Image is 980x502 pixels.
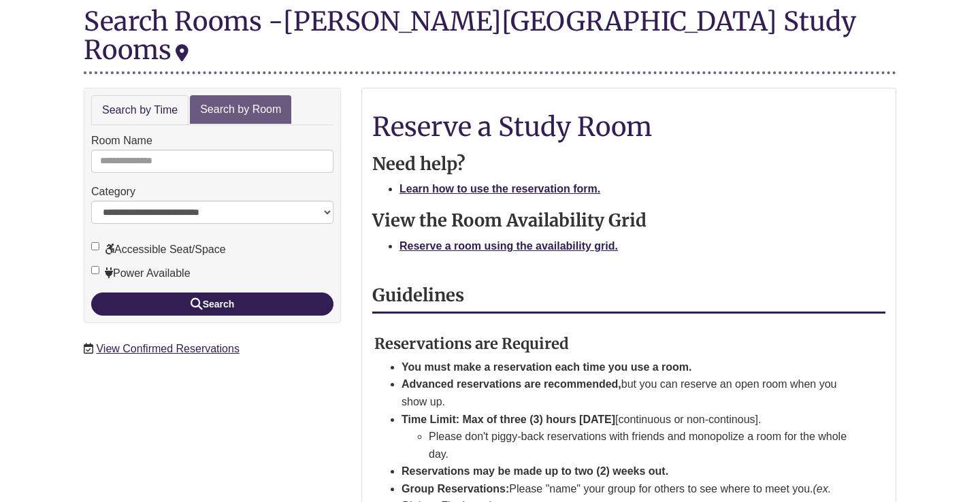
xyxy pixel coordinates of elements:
strong: Need help? [372,153,465,175]
label: Power Available [91,265,191,282]
strong: View the Room Availability Grid [372,210,647,231]
input: Accessible Seat/Space [91,242,99,250]
h1: Reserve a Study Room [372,112,885,141]
label: Category [91,183,135,201]
li: [continuous or non-continous]. [402,411,853,463]
strong: Advanced reservations are recommended, [402,378,621,390]
div: [PERSON_NAME][GEOGRAPHIC_DATA] Study Rooms [84,5,856,66]
li: Please don't piggy-back reservations with friends and monopolize a room for the whole day. [429,428,853,463]
a: Learn how to use the reservation form. [399,183,600,195]
label: Accessible Seat/Space [91,241,226,258]
button: Search [91,292,333,316]
a: View Confirmed Reservations [96,343,239,354]
strong: Reservations are Required [374,334,569,353]
input: Power Available [91,266,99,274]
label: Room Name [91,132,152,150]
strong: Group Reservations: [402,483,509,495]
div: Search Rooms - [84,7,896,73]
strong: You must make a reservation each time you use a room. [402,361,692,373]
a: Reserve a room using the availability grid. [399,240,618,252]
li: but you can reserve an open room when you show up. [402,375,853,410]
strong: Time Limit: Max of three (3) hours [DATE] [402,414,615,425]
strong: Guidelines [372,284,464,306]
strong: Reservations may be made up to two (2) weeks out. [402,465,668,477]
a: Search by Room [190,95,291,124]
a: Search by Time [91,95,189,126]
